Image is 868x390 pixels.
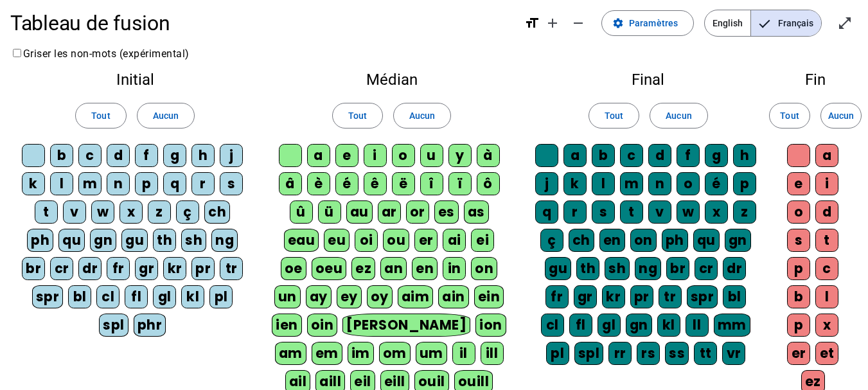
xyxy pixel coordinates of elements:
[733,172,756,195] div: p
[693,229,720,252] div: qu
[191,144,215,167] div: h
[335,144,359,167] div: e
[725,229,751,252] div: gn
[815,172,838,195] div: i
[378,200,401,224] div: ar
[420,144,443,167] div: u
[637,342,660,365] div: rs
[91,108,110,123] span: Tout
[270,72,513,87] h2: Médian
[416,342,447,365] div: um
[78,257,102,280] div: dr
[191,257,215,280] div: pr
[592,172,615,195] div: l
[723,257,746,280] div: dr
[787,257,810,280] div: p
[650,103,707,129] button: Aucun
[163,172,186,195] div: q
[337,285,362,308] div: ey
[50,144,73,167] div: b
[620,144,643,167] div: c
[662,229,688,252] div: ph
[705,10,750,36] span: English
[348,108,367,123] span: Tout
[21,72,249,87] h2: Initial
[290,200,313,224] div: û
[677,172,700,195] div: o
[722,342,745,365] div: vr
[534,72,763,87] h2: Final
[176,200,199,224] div: ç
[471,229,494,252] div: ei
[125,285,148,308] div: fl
[91,200,114,224] div: w
[705,200,728,224] div: x
[524,15,540,31] mat-icon: format_size
[780,108,799,123] span: Tout
[471,257,497,280] div: on
[318,200,341,224] div: ü
[477,172,500,195] div: ô
[705,172,728,195] div: é
[163,144,186,167] div: g
[32,285,64,308] div: spr
[284,229,319,252] div: eau
[815,314,838,337] div: x
[592,144,615,167] div: b
[540,229,563,252] div: ç
[211,229,238,252] div: ng
[438,285,469,308] div: ain
[783,72,847,87] h2: Fin
[107,172,130,195] div: n
[68,285,91,308] div: bl
[576,257,599,280] div: th
[815,144,838,167] div: a
[204,200,230,224] div: ch
[99,314,128,337] div: spl
[626,314,652,337] div: gn
[769,103,810,129] button: Tout
[10,48,190,60] label: Griser les non-mots (expérimental)
[414,229,438,252] div: er
[107,257,130,280] div: fr
[787,314,810,337] div: p
[279,172,302,195] div: â
[705,144,728,167] div: g
[666,108,691,123] span: Aucun
[448,144,472,167] div: y
[393,103,451,129] button: Aucun
[787,285,810,308] div: b
[135,144,158,167] div: f
[153,229,176,252] div: th
[563,144,587,167] div: a
[307,172,330,195] div: è
[837,15,853,31] mat-icon: open_in_full
[181,229,206,252] div: sh
[392,172,415,195] div: ë
[751,10,821,36] span: Français
[364,144,387,167] div: i
[367,285,393,308] div: oy
[220,172,243,195] div: s
[96,285,120,308] div: cl
[574,285,597,308] div: gr
[648,172,671,195] div: n
[832,10,858,36] button: Entrer en plein écran
[787,200,810,224] div: o
[635,257,661,280] div: ng
[107,144,130,167] div: d
[815,229,838,252] div: t
[380,257,407,280] div: an
[815,342,838,365] div: et
[630,285,653,308] div: pr
[481,342,504,365] div: ill
[733,144,756,167] div: h
[608,342,632,365] div: rr
[307,144,330,167] div: a
[306,285,332,308] div: ay
[714,314,750,337] div: mm
[563,172,587,195] div: k
[364,172,387,195] div: ê
[695,257,718,280] div: cr
[477,144,500,167] div: à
